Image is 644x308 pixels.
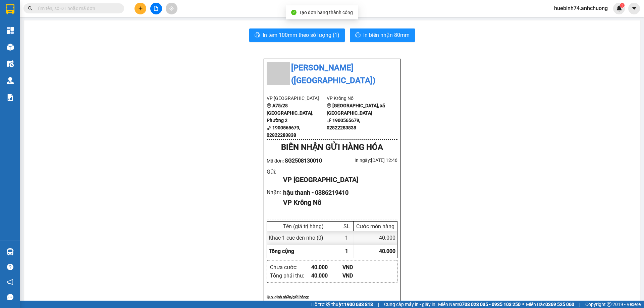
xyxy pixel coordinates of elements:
[267,125,300,138] b: 1900565679, 02822283838
[267,168,283,176] div: Gửi :
[291,10,297,15] span: check-circle
[269,223,338,230] div: Tên (giá trị hàng)
[344,302,373,307] strong: 1900 633 818
[342,263,374,271] div: VND
[7,77,14,84] img: warehouse-icon
[327,95,387,102] li: VP Krông Nô
[620,3,625,8] sup: 1
[267,141,397,154] div: BIÊN NHẬN GỬI HÀNG HÓA
[285,158,322,164] span: SG2508130010
[283,197,392,208] div: VP Krông Nô
[7,279,13,285] span: notification
[340,231,354,244] div: 1
[628,3,640,14] button: caret-down
[7,44,14,51] img: warehouse-icon
[249,28,345,42] button: printerIn tem 100mm theo số lượng (1)
[154,6,158,11] span: file-add
[631,5,637,11] span: caret-down
[283,188,392,197] div: hậu thanh - 0386219410
[37,5,116,12] input: Tìm tên, số ĐT hoặc mã đơn
[579,301,580,308] span: |
[311,301,373,308] span: Hỗ trợ kỹ thuật:
[7,94,14,101] img: solution-icon
[299,10,353,15] span: Tạo đơn hàng thành công
[270,271,311,280] div: Tổng phải thu :
[327,103,331,108] span: environment
[267,62,397,87] li: [PERSON_NAME] ([GEOGRAPHIC_DATA])
[522,303,524,306] span: ⚪️
[327,118,331,123] span: phone
[549,4,613,12] span: huebinh74.anhchuong
[355,32,361,39] span: printer
[150,3,162,14] button: file-add
[621,3,623,8] span: 1
[354,231,397,244] div: 40.000
[327,103,385,116] b: [GEOGRAPHIC_DATA], xã [GEOGRAPHIC_DATA]
[342,223,352,230] div: SL
[267,103,271,108] span: environment
[267,188,283,196] div: Nhận :
[616,5,622,11] img: icon-new-feature
[6,4,14,14] img: logo-vxr
[363,31,410,39] span: In biên nhận 80mm
[138,6,143,11] span: plus
[379,248,395,254] span: 40.000
[255,32,260,39] span: printer
[332,157,397,164] div: In ngày: [DATE] 12:46
[7,264,13,270] span: question-circle
[267,95,327,102] li: VP [GEOGRAPHIC_DATA]
[28,6,33,11] span: search
[350,28,415,42] button: printerIn biên nhận 80mm
[7,294,13,300] span: message
[345,248,348,254] span: 1
[166,3,177,14] button: aim
[267,294,397,300] div: Quy định nhận/gửi hàng :
[459,302,521,307] strong: 0708 023 035 - 0935 103 250
[438,301,521,308] span: Miền Nam
[311,263,342,271] div: 40.000
[327,118,360,130] b: 1900565679, 02822283838
[263,31,339,39] span: In tem 100mm theo số lượng (1)
[267,125,271,130] span: phone
[545,302,574,307] strong: 0369 525 060
[270,263,311,271] div: Chưa cước :
[267,157,332,165] div: Mã đơn:
[7,60,14,67] img: warehouse-icon
[135,3,146,14] button: plus
[384,301,436,308] span: Cung cấp máy in - giấy in:
[7,248,14,255] img: warehouse-icon
[269,235,323,241] span: Khác - 1 cuc den nho (0)
[355,223,395,230] div: Cước món hàng
[526,301,574,308] span: Miền Bắc
[607,302,611,307] span: copyright
[311,271,342,280] div: 40.000
[7,27,14,34] img: dashboard-icon
[342,271,374,280] div: VND
[283,175,392,185] div: VP [GEOGRAPHIC_DATA]
[169,6,174,11] span: aim
[378,301,379,308] span: |
[267,103,313,123] b: A75/28 [GEOGRAPHIC_DATA], Phường 2
[269,248,294,254] span: Tổng cộng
